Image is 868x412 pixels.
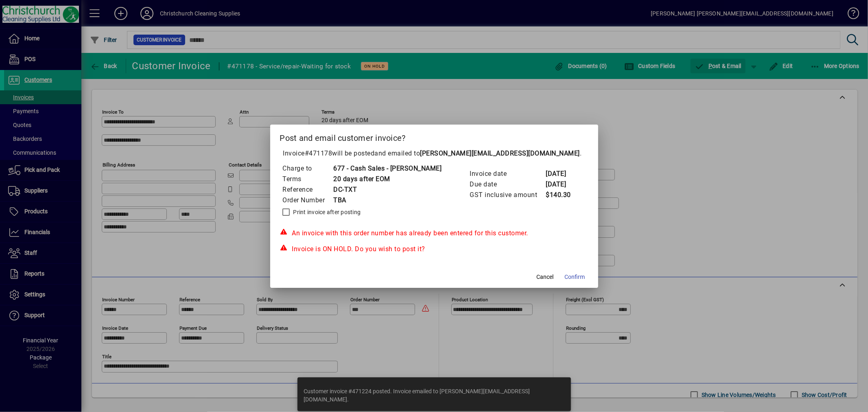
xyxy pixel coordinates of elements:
[280,244,588,254] div: Invoice is ON HOLD. Do you wish to post it?
[375,149,580,157] span: and emailed to
[537,273,554,281] span: Cancel
[305,149,332,157] span: #471178
[470,169,546,179] td: Invoice date
[333,184,442,195] td: DC-TXT
[282,195,333,206] td: Order Number
[333,195,442,206] td: TBA
[333,174,442,184] td: 20 days after EOM
[280,149,588,158] p: Invoice will be posted .
[420,149,580,157] b: [PERSON_NAME][EMAIL_ADDRESS][DOMAIN_NAME]
[280,228,588,238] div: An invoice with this order number has already been entered for this customer.
[282,184,333,195] td: Reference
[546,179,578,190] td: [DATE]
[470,179,546,190] td: Due date
[565,273,585,281] span: Confirm
[292,208,361,216] label: Print invoice after posting
[546,169,578,179] td: [DATE]
[562,270,588,285] button: Confirm
[532,270,558,285] button: Cancel
[470,190,546,200] td: GST inclusive amount
[282,174,333,184] td: Terms
[282,163,333,174] td: Charge to
[333,163,442,174] td: 677 - Cash Sales - [PERSON_NAME]
[546,190,578,200] td: $140.30
[270,125,598,148] h2: Post and email customer invoice?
